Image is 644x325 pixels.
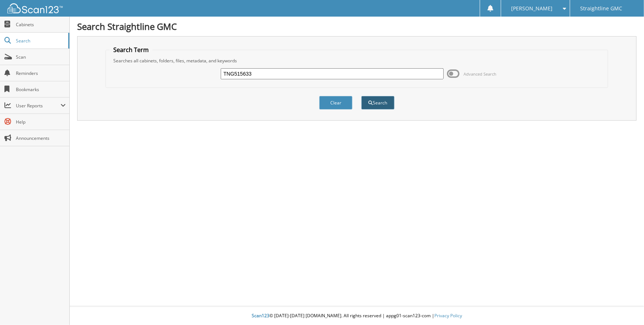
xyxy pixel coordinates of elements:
span: Advanced Search [464,71,497,77]
iframe: Chat Widget [607,290,644,325]
div: Searches all cabinets, folders, files, metadata, and keywords [110,58,604,64]
span: Reminders [16,70,66,76]
button: Clear [319,96,352,110]
span: Cabinets [16,21,66,28]
span: Scan [16,54,66,60]
img: scan123-logo-white.svg [7,3,63,13]
span: Straightline GMC [580,6,622,11]
span: Help [16,119,66,125]
legend: Search Term [110,46,152,54]
a: Privacy Policy [434,312,462,319]
span: Bookmarks [16,86,66,93]
h1: Search Straightline GMC [77,20,637,32]
button: Search [361,96,395,110]
div: © [DATE]-[DATE] [DOMAIN_NAME]. All rights reserved | appg01-scan123-com | [70,307,644,325]
span: User Reports [16,103,61,109]
span: Search [16,38,65,44]
span: Scan123 [252,312,269,319]
span: Announcements [16,135,66,141]
span: [PERSON_NAME] [512,6,553,11]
